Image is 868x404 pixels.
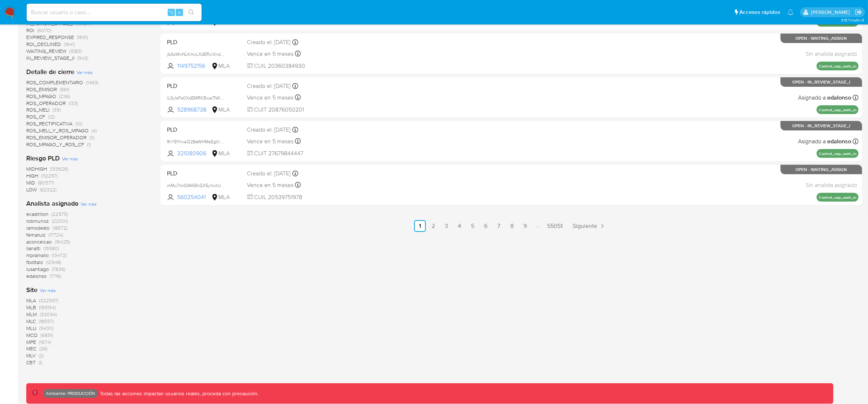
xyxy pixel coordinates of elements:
span: ⌥ [168,9,174,16]
button: search-icon [184,7,199,18]
p: Todas las acciones impactan usuarios reales, proceda con precaución. [98,390,258,397]
input: Buscar usuario o caso... [27,8,202,17]
p: david.garay@mercadolibre.com.co [811,9,852,16]
span: Accesos rápidos [739,8,780,16]
a: Salir [855,8,863,16]
span: s [178,9,180,16]
p: Ambiente: PRODUCCIÓN [46,392,95,395]
a: Notificaciones [787,9,794,15]
span: 3.157.1-hotfix-5 [841,17,864,23]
